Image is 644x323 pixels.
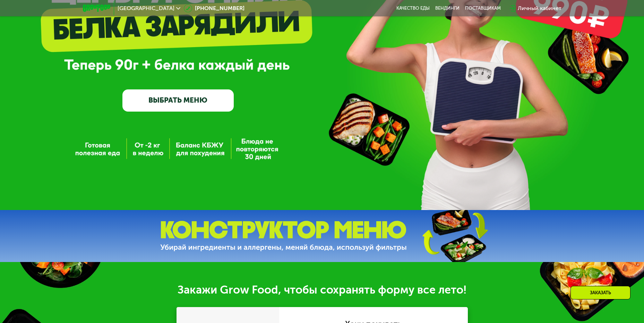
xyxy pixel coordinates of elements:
a: ВЫБРАТЬ МЕНЮ [122,89,234,112]
a: Вендинги [435,6,460,11]
a: Качество еды [396,6,430,11]
span: [GEOGRAPHIC_DATA] [118,6,174,11]
div: Заказать [570,286,630,299]
div: Личный кабинет [518,4,561,12]
a: [PHONE_NUMBER] [184,4,244,12]
div: поставщикам [465,6,501,11]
